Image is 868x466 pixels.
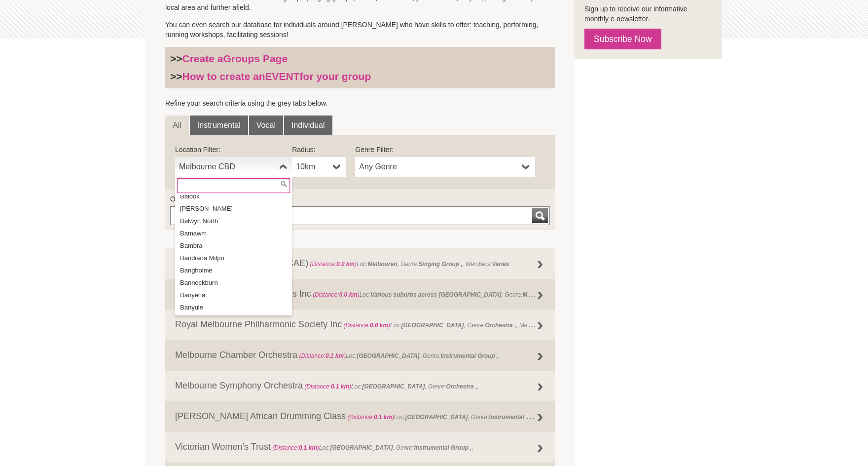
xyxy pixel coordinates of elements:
span: Loc: , Genre: , Members: [342,319,555,329]
strong: [GEOGRAPHIC_DATA] [330,444,393,451]
a: Instrumental [190,116,248,135]
li: Bannockburn [177,276,292,289]
li: Balook [177,190,292,202]
p: Refine your search criteria using the grey tabs below. [165,98,555,108]
strong: Varies [492,261,509,268]
strong: 160 [545,322,555,329]
strong: Music Session (regular) , [523,289,592,299]
strong: Instrumental Group , [440,352,498,359]
p: You can even search our database for individuals around [PERSON_NAME] who have skills to offer: t... [165,20,555,39]
a: How to create anEVENTfor your group [182,71,371,82]
li: Banyule [177,301,292,313]
span: (Distance: ) [313,291,360,298]
span: Loc: , Genre: , [303,383,478,390]
strong: 0.0 km [336,261,355,268]
span: Loc: , Genre: , [297,352,500,359]
strong: Various suburbs across [GEOGRAPHIC_DATA] [370,291,501,298]
label: Radius: [292,145,346,155]
li: Bandiana Milpo [177,252,292,264]
a: Subscribe Now [584,29,661,49]
a: All [165,116,189,135]
span: (Distance: ) [272,444,319,451]
strong: 0.0 km [339,291,358,298]
a: [PERSON_NAME] African Drumming Class (Distance:0.1 km)Loc:[GEOGRAPHIC_DATA], Genre:Instrumental G... [165,401,555,432]
a: Create aGroups Page [182,53,288,64]
strong: Melbouren [367,261,397,268]
label: Location Filter: [175,145,292,155]
li: Balwyn North [177,215,292,227]
span: Melbourne CBD [179,161,275,173]
strong: 0.1 km [374,414,392,421]
span: Any Genre [359,161,518,173]
a: Friends of the Team of Pianists Inc (Distance:0.0 km)Loc:Various suburbs across [GEOGRAPHIC_DATA]... [165,279,555,310]
span: Loc: , Genre: , [271,444,473,451]
strong: Singing Group , [419,261,463,268]
span: (Distance: ) [304,383,351,390]
label: Or find a Group by Keywords [170,194,550,204]
li: Bamawm [177,227,292,239]
a: Melbourne CBD [175,157,292,177]
a: Melbourne Symphony Orchestra (Distance:0.1 km)Loc:[GEOGRAPHIC_DATA], Genre:Orchestra ,, [165,371,555,401]
li: Bambra [177,239,292,252]
a: 10km [292,157,346,177]
li: Bangholme [177,264,292,276]
strong: 0.0 km [370,322,388,329]
strong: [GEOGRAPHIC_DATA] [357,352,419,359]
strong: Orchestra , [446,383,477,390]
li: Banyena [177,289,292,301]
a: Centre For Adult Education (CAE) (Distance:0.0 km)Loc:Melbouren, Genre:Singing Group ,, Members:V... [165,248,555,279]
span: (Distance: ) [310,261,357,268]
a: Any Genre [355,157,535,177]
span: Loc: , Genre: , [311,289,594,299]
span: (Distance: ) [347,414,394,421]
strong: 0.1 km [331,383,349,390]
li: [PERSON_NAME] [177,202,292,215]
strong: Instrumental Group , [414,444,471,451]
strong: [GEOGRAPHIC_DATA] [405,414,468,421]
span: Loc: , Genre: , Members: [308,261,509,268]
a: Victorian Women’s Trust (Distance:0.1 km)Loc:[GEOGRAPHIC_DATA], Genre:Instrumental Group ,, [165,432,555,463]
strong: [GEOGRAPHIC_DATA] [401,322,464,329]
a: Vocal [249,116,283,135]
span: Loc: , Genre: , [346,411,548,421]
strong: 0.1 km [325,352,344,359]
strong: Instrumental Group , [489,411,546,421]
strong: [GEOGRAPHIC_DATA] [362,383,425,390]
span: (Distance: ) [299,352,346,359]
a: Royal Melbourne Philharmonic Society Inc (Distance:0.0 km)Loc:[GEOGRAPHIC_DATA], Genre:Orchestra ... [165,310,555,340]
h3: >> [170,52,550,65]
strong: Groups Page [223,53,288,64]
a: Individual [284,116,332,135]
h3: >> [170,70,550,83]
p: Sign up to receive our informative monthly e-newsletter. [584,4,712,24]
span: (Distance: ) [343,322,390,329]
strong: 0.1 km [299,444,317,451]
span: 10km [296,161,329,173]
label: Genre Filter: [355,145,535,155]
strong: EVENT [265,71,300,82]
strong: Orchestra , [485,322,516,329]
a: Melbourne Chamber Orchestra (Distance:0.1 km)Loc:[GEOGRAPHIC_DATA], Genre:Instrumental Group ,, [165,340,555,371]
